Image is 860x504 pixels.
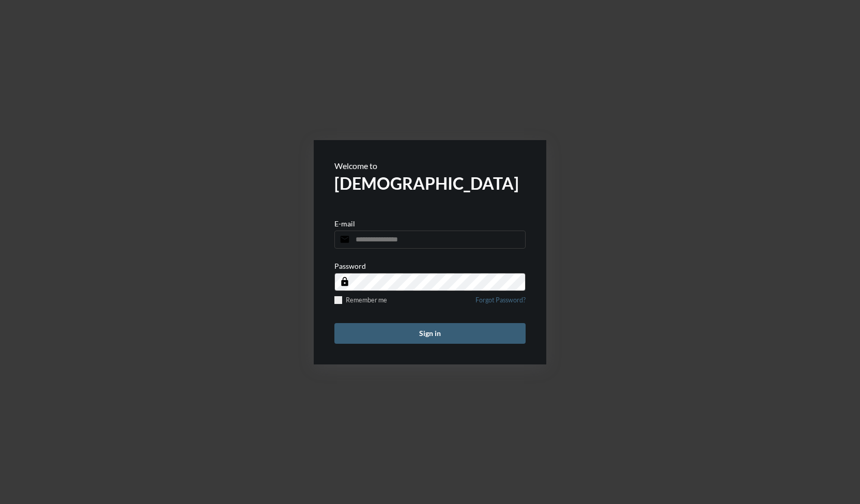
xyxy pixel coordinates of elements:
a: Forgot Password? [475,296,526,310]
button: Sign in [334,323,526,344]
p: Welcome to [334,161,526,171]
p: Password [334,262,366,270]
label: Remember me [334,296,387,304]
p: E-mail [334,219,355,228]
h2: [DEMOGRAPHIC_DATA] [334,173,526,193]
